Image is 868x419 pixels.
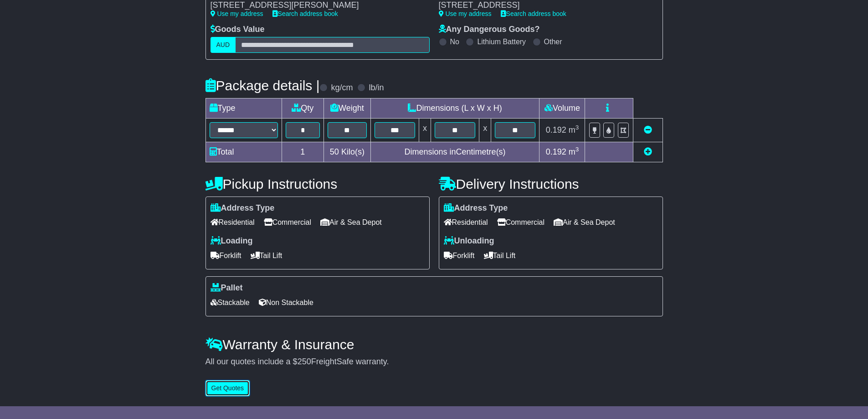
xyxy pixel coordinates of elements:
span: 50 [330,147,339,156]
label: Pallet [211,283,243,293]
span: Residential [211,215,255,229]
span: Air & Sea Depot [320,215,382,229]
label: Unloading [444,236,494,246]
a: Search address book [501,10,566,17]
label: No [450,37,459,46]
span: 0.192 [546,125,566,134]
sup: 3 [575,124,579,131]
a: Use my address [211,10,263,17]
td: Type [205,98,282,118]
h4: Pickup Instructions [205,176,430,191]
h4: Delivery Instructions [439,176,663,191]
label: AUD [211,37,236,53]
td: Kilo(s) [324,142,371,162]
a: Remove this item [644,125,652,134]
span: Commercial [497,215,544,229]
td: Qty [282,98,324,118]
td: Dimensions (L x W x H) [370,98,539,118]
div: [STREET_ADDRESS] [439,0,649,10]
span: Stackable [211,295,250,310]
td: Weight [324,98,371,118]
label: Loading [211,236,253,246]
span: Forklift [444,248,475,263]
span: Tail Lift [251,248,282,263]
span: Tail Lift [484,248,516,263]
label: Lithium Battery [477,37,526,46]
td: Volume [539,98,585,118]
a: Use my address [439,10,492,17]
label: kg/cm [331,83,353,93]
div: All our quotes include a $ FreightSafe warranty. [205,357,663,367]
h4: Warranty & Insurance [205,337,663,352]
div: [STREET_ADDRESS][PERSON_NAME] [211,0,421,10]
span: 0.192 [546,147,566,156]
span: Air & Sea Depot [554,215,615,229]
label: Other [544,37,562,46]
td: Dimensions in Centimetre(s) [370,142,539,162]
a: Add new item [644,147,652,156]
td: 1 [282,142,324,162]
label: lb/in [369,83,384,93]
span: m [569,147,579,156]
label: Goods Value [211,25,265,35]
label: Address Type [211,203,275,213]
span: m [569,125,579,134]
sup: 3 [575,146,579,153]
label: Address Type [444,203,508,213]
td: x [479,118,491,142]
span: Non Stackable [259,295,313,310]
td: Total [205,142,282,162]
a: Search address book [272,10,338,17]
span: 250 [298,357,311,366]
td: x [419,118,431,142]
span: Commercial [264,215,311,229]
h4: Package details | [205,78,320,93]
span: Residential [444,215,488,229]
button: Get Quotes [205,380,250,396]
span: Forklift [211,248,241,263]
label: Any Dangerous Goods? [439,25,540,35]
